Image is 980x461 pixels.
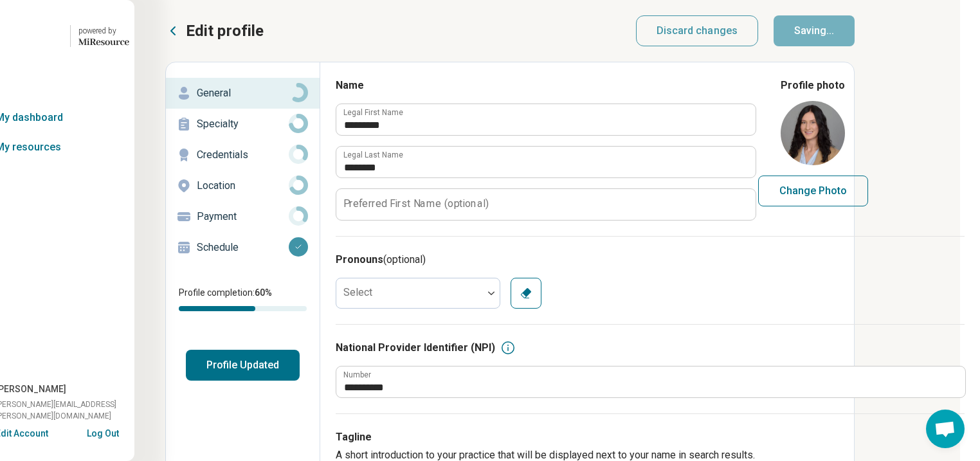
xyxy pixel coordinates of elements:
a: Credentials [166,140,320,170]
div: powered by [78,25,129,37]
a: Payment [166,201,320,232]
a: Schedule [166,232,320,263]
p: Credentials [197,147,289,163]
a: Specialty [166,109,320,140]
button: Change Photo [758,176,868,206]
label: Select [343,286,372,298]
div: Profile completion: [166,278,320,319]
p: Edit profile [186,21,264,41]
a: General [166,78,320,109]
p: General [197,86,289,101]
button: Edit profile [165,21,264,41]
label: Preferred First Name (optional) [343,199,489,209]
span: (optional) [383,253,426,266]
div: Profile completion [179,306,307,311]
p: Location [197,178,289,194]
h3: Tagline [336,429,965,445]
button: Saving... [774,15,855,46]
label: Legal First Name [343,109,403,116]
h3: Name [336,78,755,93]
p: Schedule [197,240,289,255]
div: Open chat [926,410,965,448]
legend: Profile photo [781,78,845,93]
p: Specialty [197,116,289,132]
button: Discard changes [636,15,759,46]
a: Location [166,170,320,201]
span: 60 % [255,287,272,298]
p: Payment [197,209,289,224]
button: Profile Updated [186,350,300,381]
button: Log Out [87,427,119,437]
h3: National Provider Identifier (NPI) [336,340,495,356]
label: Legal Last Name [343,151,403,159]
h3: Pronouns [336,252,965,267]
img: avatar image [781,101,845,165]
label: Number [343,371,371,379]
